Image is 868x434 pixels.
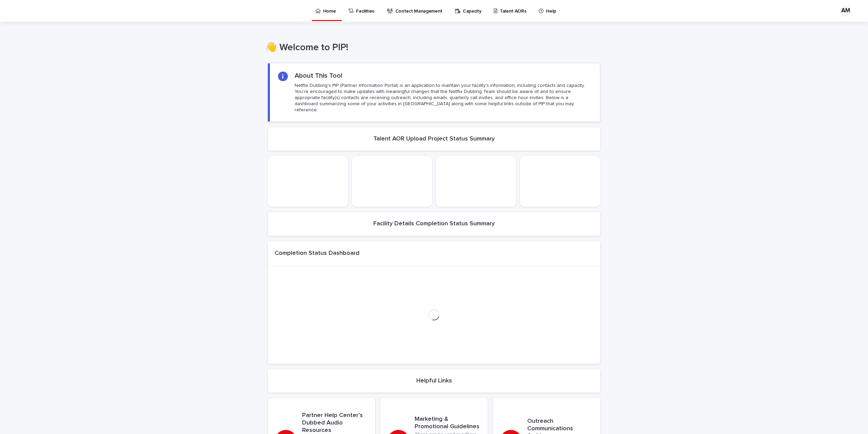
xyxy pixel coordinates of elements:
h2: Talent AOR Upload Project Status Summary [373,135,495,143]
h2: Helpful Links [416,377,452,385]
h3: Partner Help Center’s Dubbed Audio Resources [302,412,368,434]
h1: Completion Status Dashboard [275,250,359,257]
h1: 👋 Welcome to PIP! [265,42,597,54]
div: AM [840,5,851,16]
h2: Facility Details Completion Status Summary [373,220,495,228]
p: Netflix Dubbing's PIP (Partner Information Portal) is an application to maintain your facility's ... [295,82,592,113]
h3: Marketing & Promotional Guidelines [415,416,480,430]
h2: About This Tool [295,72,342,80]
